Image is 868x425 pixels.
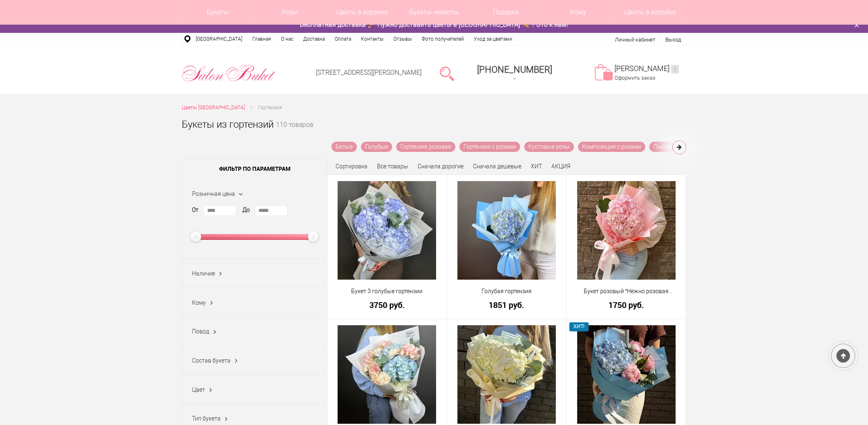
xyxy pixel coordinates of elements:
[258,105,282,110] span: Гортензия
[615,37,655,43] a: Личный кабинет
[452,301,561,309] a: 1851 руб.
[182,103,245,112] a: Цветы [GEOGRAPHIC_DATA]
[477,64,552,75] span: [PHONE_NUMBER]
[191,33,247,45] a: [GEOGRAPHIC_DATA]
[665,37,681,43] a: Выход
[524,142,574,152] a: Кустовые розы
[331,142,357,152] a: Белые
[531,163,542,170] a: ХИТ
[182,105,245,110] span: Цветы [GEOGRAPHIC_DATA]
[338,181,436,280] img: Букет 3 голубые гортензии
[333,301,441,309] a: 3750 руб.
[316,69,422,76] a: [STREET_ADDRESS][PERSON_NAME]
[192,270,215,277] span: Наличие
[473,163,521,170] a: Сначала дешевые
[377,163,408,170] a: Все товары
[572,301,681,309] a: 1750 руб.
[417,33,469,45] a: Фото получателей
[396,142,455,152] a: Гортензия розовая
[578,142,645,152] a: Композиция с розами
[572,287,681,296] a: Букет розовый “Нежно розовая гортензия”
[247,33,276,45] a: Главная
[569,322,589,331] span: ХИТ!
[472,62,557,85] a: [PHONE_NUMBER]
[333,287,441,296] a: Букет 3 голубые гортензии
[192,386,205,393] span: Цвет
[182,117,274,132] h1: Букеты из гортензий
[457,325,556,424] img: Нежная гортензия
[182,62,276,84] img: Цветы Нижний Новгород
[182,159,327,179] span: Фильтр по параметрам
[330,33,356,45] a: Оплата
[671,65,679,74] ins: 1
[192,328,209,335] span: Повод
[276,122,313,142] small: 110 товаров
[452,287,561,296] a: Голубая гортензия
[192,191,235,197] span: Розничная цена
[459,142,520,152] a: Гортензии с розами
[338,325,436,424] img: Розы и голубая гортензия
[356,33,388,45] a: Контакты
[614,75,656,81] a: Оформить заказ
[192,206,199,214] label: От
[469,33,517,45] a: Уход за цветами
[192,415,221,422] span: Тип букета
[192,357,231,364] span: Состав букета
[418,163,464,170] a: Сначала дорогие
[614,64,679,74] a: [PERSON_NAME]1
[577,325,676,424] img: Букет с гортензией и ароматными пионами
[551,163,571,170] a: АКЦИЯ
[276,33,298,45] a: О нас
[649,142,708,152] a: Пионовидная роза
[388,33,417,45] a: Отзывы
[457,181,556,280] img: Голубая гортензия
[361,142,392,152] a: Голубые
[336,163,368,170] span: Сортировка
[192,299,206,306] span: Кому
[298,33,330,45] a: Доставка
[577,181,676,280] img: Букет розовый “Нежно розовая гортензия”
[242,206,250,214] label: До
